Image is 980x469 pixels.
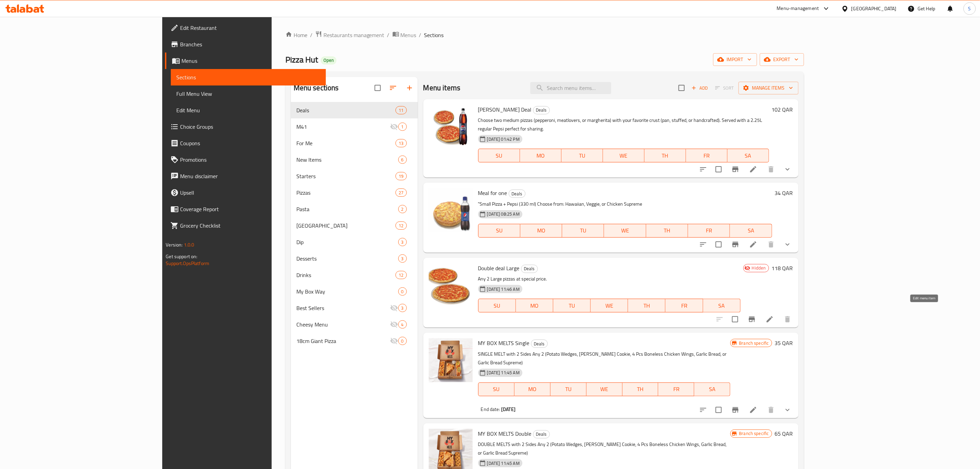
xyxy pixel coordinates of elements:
h6: 65 QAR [775,429,793,438]
a: Full Menu View [171,85,326,102]
span: 11 [396,107,406,114]
a: Edit menu item [749,406,757,414]
span: 3 [399,239,406,245]
div: Open [321,56,336,65]
span: Branches [180,40,320,48]
div: M41 [296,123,390,131]
button: TU [551,382,587,396]
button: WE [604,224,646,238]
div: My Box Way0 [291,283,418,300]
button: TU [553,299,591,312]
span: Manage items [744,84,793,92]
button: MO [520,224,562,238]
span: Grocery Checklist [180,221,320,230]
span: Deals [509,190,525,198]
button: FR [658,382,694,396]
span: S [968,5,971,12]
div: items [395,139,406,147]
div: items [398,254,407,263]
a: Restaurants management [315,31,385,39]
div: [GEOGRAPHIC_DATA]12 [291,217,418,234]
div: 18cm Giant Pizza0 [291,333,418,349]
div: items [398,337,407,345]
img: MY BOX MELTS Single [429,338,473,382]
div: items [398,205,407,213]
span: 6 [399,157,406,163]
div: New Items6 [291,151,418,168]
span: End date: [481,405,500,414]
p: DOUBLE MELTS with 2 Sides Any 2 (Potato Wedges, [PERSON_NAME] Cookie, 4 Pcs Boneless Chicken Wing... [478,440,731,457]
span: Edit Menu [176,106,320,114]
button: SA [730,224,772,238]
div: My Box Way [296,287,398,296]
div: Drinks [296,271,396,279]
span: MY BOX MELTS Double [478,428,532,439]
button: delete [763,161,779,178]
div: Best Sellers3 [291,300,418,316]
div: items [395,271,406,279]
svg: Show Choices [783,240,792,249]
button: sort-choices [695,161,711,178]
span: Menus [401,31,416,39]
span: Deals [533,430,550,438]
span: SA [697,384,728,394]
img: Meal for one [429,188,473,232]
span: Pasta [296,205,398,213]
span: 3 [399,255,406,262]
span: [DATE] 01:42 PM [484,136,522,142]
span: WE [589,384,620,394]
svg: Show Choices [783,165,792,173]
span: TH [647,151,683,161]
span: Open [321,57,336,63]
button: delete [763,402,779,418]
input: search [530,82,611,94]
span: Dip [296,238,398,246]
button: show more [779,161,796,178]
span: Select to update [711,237,726,252]
div: items [398,156,407,164]
button: TU [562,149,603,162]
span: Branch specific [736,430,771,437]
div: Deals [509,190,526,198]
span: Coupons [180,139,320,147]
span: TU [565,226,601,236]
svg: Inactive section [390,337,398,345]
svg: Inactive section [390,304,398,312]
a: Edit Menu [171,102,326,118]
span: MO [523,151,559,161]
div: Wing Street [296,221,396,230]
span: import [719,55,752,64]
span: Sort sections [385,80,401,96]
span: 19 [396,173,406,180]
span: Double deal Large [478,263,520,273]
span: FR [691,226,727,236]
div: items [395,188,406,197]
button: TH [646,224,688,238]
a: Edit Restaurant [165,20,326,36]
span: Deals [296,106,396,114]
span: 18cm Giant Pizza [296,337,390,345]
span: Select to update [711,403,726,417]
span: SU [481,301,513,311]
div: Cheesy Menu [296,320,390,329]
a: Edit menu item [749,240,757,249]
button: SU [478,382,515,396]
span: Version: [166,240,182,249]
span: 3 [399,305,406,311]
span: 0 [399,338,406,344]
button: SU [478,149,520,162]
span: WE [593,301,625,311]
span: Select section [674,81,689,95]
nav: Menu sections [291,99,418,352]
button: WE [603,149,645,162]
a: Coupons [165,135,326,151]
span: 12 [396,222,406,229]
div: items [398,304,407,312]
div: Drinks12 [291,267,418,283]
button: FR [686,149,728,162]
button: TH [623,382,659,396]
button: Manage items [739,82,799,94]
span: Best Sellers [296,304,390,312]
div: items [398,123,407,131]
